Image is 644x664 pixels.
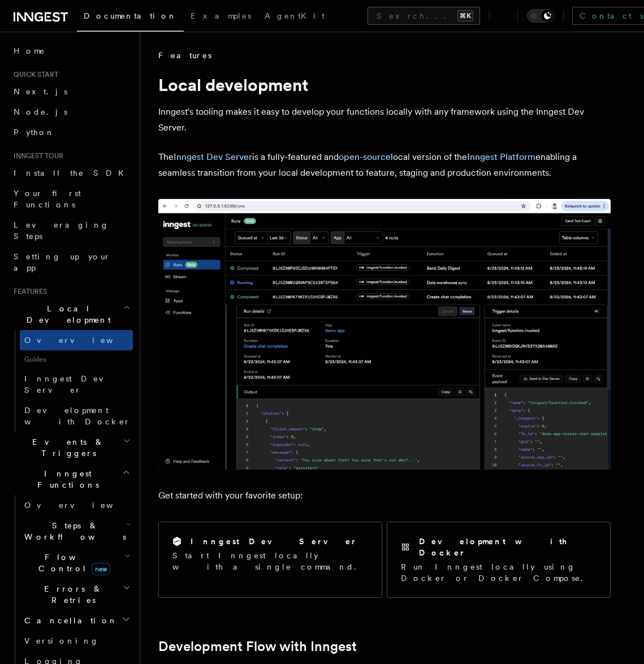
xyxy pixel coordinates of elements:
a: Leveraging Steps [9,215,133,246]
span: Local Development [9,303,123,326]
span: new [92,563,110,575]
span: Install the SDK [14,168,131,177]
span: Events & Triggers [9,436,123,459]
img: The Inngest Dev Server on the Functions page [158,199,611,470]
a: Node.js [9,102,133,122]
button: Steps & Workflows [20,515,133,547]
a: Versioning [20,631,133,651]
h2: Development with Docker [419,536,597,558]
p: Inngest's tooling makes it easy to develop your functions locally with any framework using the In... [158,104,611,136]
span: Overview [24,336,141,345]
button: Local Development [9,298,133,330]
button: Flow Controlnew [20,547,133,579]
a: Inngest Platform [467,151,535,162]
span: Development with Docker [24,406,131,426]
button: Toggle dark mode [527,9,554,23]
a: Setting up your app [9,246,133,278]
span: Guides [20,350,133,368]
span: Overview [24,501,141,510]
a: Development Flow with Inngest [158,639,357,654]
span: Node.js [14,107,67,116]
p: Start Inngest locally with a single command. [172,550,368,572]
span: Your first Functions [14,189,81,209]
a: Inngest Dev Server [20,368,133,400]
span: Steps & Workflows [20,520,126,543]
span: Inngest Functions [9,468,122,491]
span: Flow Control [20,552,124,574]
span: AgentKit [265,11,325,20]
a: Overview [20,495,133,515]
span: Inngest tour [9,151,63,160]
a: open-source [339,151,391,162]
a: Development with Docker [20,400,133,432]
a: Overview [20,330,133,350]
span: Versioning [24,636,99,645]
span: Next.js [14,87,67,96]
a: Examples [184,3,258,31]
span: Features [158,50,211,61]
button: Events & Triggers [9,432,133,463]
span: Cancellation [20,615,118,626]
span: Leveraging Steps [14,220,109,241]
button: Cancellation [20,610,133,631]
a: Your first Functions [9,183,133,215]
p: Run Inngest locally using Docker or Docker Compose. [401,561,597,584]
kbd: ⌘K [457,10,473,21]
span: Setting up your app [14,252,111,272]
a: Development with DockerRun Inngest locally using Docker or Docker Compose. [387,522,611,598]
div: Local Development [9,330,133,432]
h2: Inngest Dev Server [191,536,357,547]
h1: Local development [158,75,611,95]
span: Quick start [9,70,58,79]
a: Home [9,41,133,61]
span: Home [14,45,45,57]
span: Examples [191,11,251,20]
a: Python [9,122,133,142]
span: Documentation [84,11,177,20]
a: Next.js [9,81,133,102]
button: Errors & Retries [20,579,133,610]
a: Inngest Dev Server [174,151,252,162]
span: Errors & Retries [20,583,123,606]
button: Inngest Functions [9,463,133,495]
span: Inngest Dev Server [24,374,121,394]
span: Python [14,128,55,137]
p: Get started with your favorite setup: [158,488,611,504]
span: Features [9,287,47,296]
a: Install the SDK [9,163,133,183]
a: AgentKit [258,3,331,31]
a: Documentation [77,3,184,32]
p: The is a fully-featured and local version of the enabling a seamless transition from your local d... [158,149,611,181]
a: Inngest Dev ServerStart Inngest locally with a single command. [158,522,382,598]
button: Search...⌘K [368,7,480,25]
